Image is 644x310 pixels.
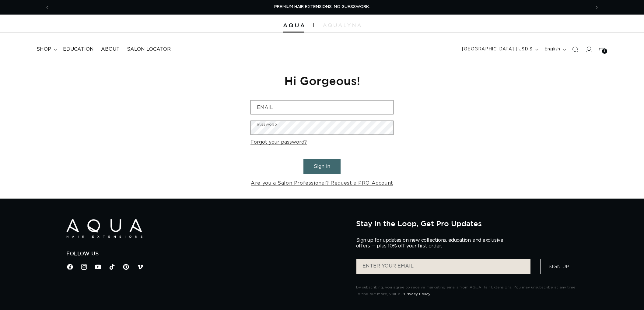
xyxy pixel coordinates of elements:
[251,179,393,188] a: Are you a Salon Professional? Request a PRO Account
[97,43,123,56] a: About
[614,281,644,310] iframe: Chat Widget
[356,259,530,274] input: ENTER YOUR EMAIL
[303,159,341,174] button: Sign in
[63,46,94,53] span: Education
[283,23,304,28] img: Aqua Hair Extensions
[123,43,174,56] a: Salon Locator
[590,2,604,13] button: Next announcement
[569,43,582,56] summary: Search
[356,284,578,297] p: By subscribing, you agree to receive marketing emails from AQUA Hair Extensions. You may unsubscr...
[540,259,577,274] button: Sign Up
[101,46,120,53] span: About
[458,44,541,55] button: [GEOGRAPHIC_DATA] | USD $
[404,292,430,296] a: Privacy Policy
[356,219,578,228] h2: Stay in the Loop, Get Pro Updates
[323,23,361,27] img: aqualyna.com
[462,46,533,53] span: [GEOGRAPHIC_DATA] | USD $
[40,2,54,13] button: Previous announcement
[250,73,394,88] h1: Hi Gorgeous!
[66,219,142,238] img: Aqua Hair Extensions
[33,43,59,56] summary: shop
[356,237,508,249] p: Sign up for updates on new collections, education, and exclusive offers — plus 10% off your first...
[59,43,97,56] a: Education
[37,46,51,53] span: shop
[251,100,393,114] input: Email
[274,5,370,9] span: PREMIUM HAIR EXTENSIONS. NO GUESSWORK.
[250,138,307,147] a: Forgot your password?
[541,44,569,55] button: English
[66,251,347,257] h2: Follow Us
[604,49,606,54] span: 3
[544,46,560,53] span: English
[127,46,171,53] span: Salon Locator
